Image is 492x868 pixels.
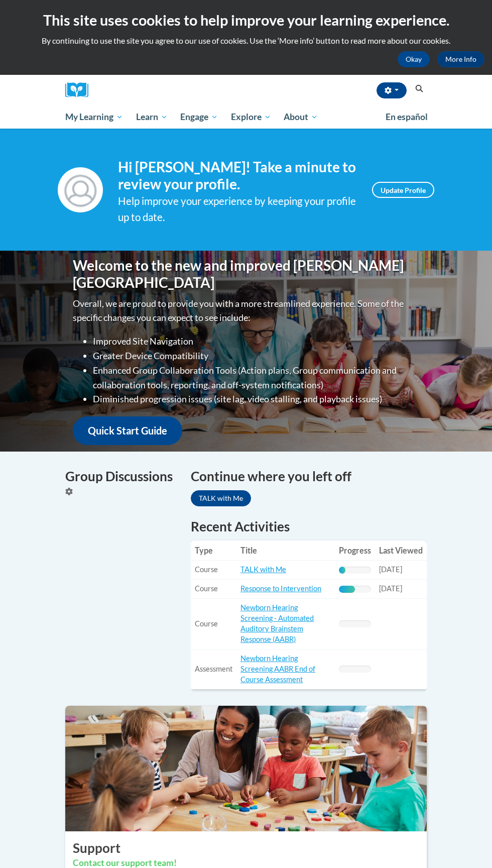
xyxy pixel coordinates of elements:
[93,349,419,363] li: Greater Device Compatibility
[195,619,218,628] span: Course
[118,193,357,226] div: Help improve your experience by keeping your profile up to date.
[386,112,428,122] span: En español
[65,82,95,98] a: Cox Campus
[236,540,335,561] th: Title
[191,540,236,561] th: Type
[65,467,176,486] h4: Group Discussions
[73,257,419,291] h1: Welcome to the new and improved [PERSON_NAME][GEOGRAPHIC_DATA]
[136,111,168,123] span: Learn
[59,105,130,129] a: My Learning
[240,603,314,643] a: Newborn Hearing Screening - Automated Auditory Brainstem Response (AABR)
[379,565,402,574] span: [DATE]
[379,106,434,128] a: En español
[191,517,427,535] h1: Recent Activities
[58,167,103,212] img: Profile Image
[195,665,232,673] span: Assessment
[195,584,218,593] span: Course
[73,839,419,857] h2: Support
[8,10,484,30] h2: This site uses cookies to help improve your learning experience.
[118,159,357,192] h4: Hi [PERSON_NAME]! Take a minute to review your profile.
[339,586,355,593] div: Progress, %
[93,334,419,349] li: Improved Site Navigation
[195,565,218,574] span: Course
[180,111,218,123] span: Engage
[372,182,434,198] a: Update Profile
[412,83,427,95] button: Search
[73,296,419,325] p: Overall, we are proud to provide you with a more streamlined experience. Some of the specific cha...
[58,105,434,129] div: Main menu
[437,51,484,67] a: More Info
[191,467,427,486] h4: Continue where you left off
[191,490,251,506] a: TALK with Me
[377,82,407,98] button: Account Settings
[278,105,325,129] a: About
[231,111,271,123] span: Explore
[93,392,419,406] li: Diminished progression issues (site lag, video stalling, and playback issues)
[65,82,95,98] img: Logo brand
[224,105,278,129] a: Explore
[240,654,315,684] a: Newborn Hearing Screening AABR End of Course Assessment
[130,105,174,129] a: Learn
[375,540,427,561] th: Last Viewed
[240,584,321,593] a: Response to Intervention
[65,111,123,123] span: My Learning
[335,540,375,561] th: Progress
[73,416,182,445] a: Quick Start Guide
[8,35,484,46] p: By continuing to use the site you agree to our use of cookies. Use the ‘More info’ button to read...
[339,567,345,574] div: Progress, %
[93,363,419,392] li: Enhanced Group Collaboration Tools (Action plans, Group communication and collaboration tools, re...
[58,706,434,831] img: ...
[174,105,224,129] a: Engage
[398,51,430,67] button: Okay
[379,584,402,593] span: [DATE]
[240,565,286,574] a: TALK with Me
[284,111,318,123] span: About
